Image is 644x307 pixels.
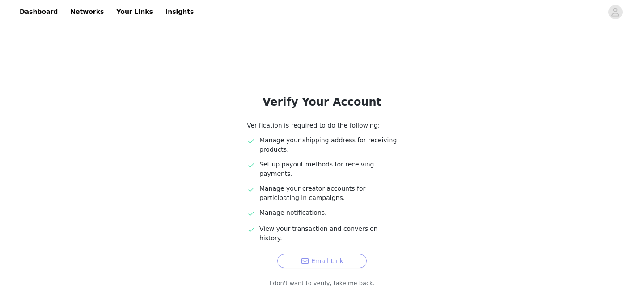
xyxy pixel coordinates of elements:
[277,254,367,268] button: Email Link
[160,2,199,22] a: Insights
[611,5,619,19] div: avatar
[259,136,397,154] p: Manage your shipping address for receiving products.
[259,224,397,243] p: View your transaction and conversion history.
[65,2,109,22] a: Networks
[259,160,397,179] p: Set up payout methods for receiving payments.
[111,2,158,22] a: Your Links
[259,208,397,217] p: Manage notifications.
[14,2,63,22] a: Dashboard
[247,121,397,130] p: Verification is required to do the following:
[225,94,419,110] h1: Verify Your Account
[259,184,397,203] p: Manage your creator accounts for participating in campaigns.
[269,279,375,288] a: I don't want to verify, take me back.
